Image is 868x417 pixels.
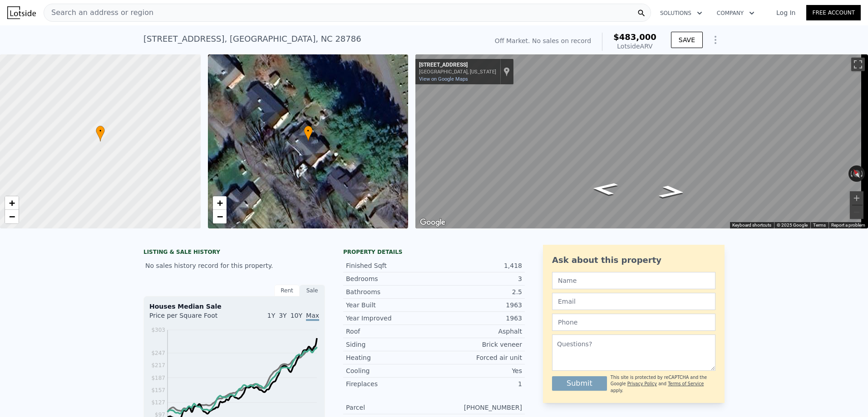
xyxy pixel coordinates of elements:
[419,62,496,69] div: [STREET_ADDRESS]
[217,197,222,208] span: +
[710,5,762,21] button: Company
[434,353,522,362] div: Forced air unit
[434,366,522,375] div: Yes
[267,312,275,319] span: 1Y
[552,314,715,331] input: Phone
[274,285,300,296] div: Rent
[806,5,861,20] a: Free Account
[279,312,286,319] span: 3Y
[668,381,704,386] a: Terms of Service
[149,311,234,325] div: Price per Square Foot
[304,126,313,141] div: •
[343,248,525,256] div: Property details
[217,211,222,222] span: −
[503,67,510,77] a: Show location on map
[648,182,696,201] path: Go Southeast, Azalea Dr
[346,353,434,362] div: Heating
[151,387,165,393] tspan: $157
[434,340,522,349] div: Brick veneer
[151,327,165,333] tspan: $303
[306,312,319,321] span: Max
[346,261,434,270] div: Finished Sqft
[581,179,629,198] path: Go Northwest, Azalea Dr
[346,287,434,296] div: Bathrooms
[346,274,434,283] div: Bedrooms
[848,165,853,182] button: Rotate counterclockwise
[213,210,227,223] a: Zoom out
[346,340,434,349] div: Siding
[300,285,325,296] div: Sale
[434,301,522,310] div: 1963
[611,374,715,394] div: This site is protected by reCAPTCHA and the Google and apply.
[415,54,868,228] div: Map
[346,327,434,336] div: Roof
[671,32,703,48] button: SAVE
[495,36,591,45] div: Off Market. No sales on record
[291,312,302,319] span: 10Y
[418,217,448,228] img: Google
[151,375,165,381] tspan: $187
[419,76,468,82] a: View on Google Maps
[346,301,434,310] div: Year Built
[213,196,227,210] a: Zoom in
[627,381,657,386] a: Privacy Policy
[7,6,36,19] img: Lotside
[5,210,19,223] a: Zoom out
[851,58,865,71] button: Toggle fullscreen view
[613,32,656,42] span: $483,000
[434,287,522,296] div: 2.5
[552,254,715,267] div: Ask about this property
[860,165,865,182] button: Rotate clockwise
[434,274,522,283] div: 3
[552,376,607,391] button: Submit
[5,196,19,210] a: Zoom in
[151,362,165,369] tspan: $217
[434,261,522,270] div: 1,418
[419,69,496,75] div: [GEOGRAPHIC_DATA], [US_STATE]
[813,223,826,228] a: Terms
[777,223,808,228] span: © 2025 Google
[434,327,522,336] div: Asphalt
[143,33,361,45] div: [STREET_ADDRESS] , [GEOGRAPHIC_DATA] , NC 28786
[9,211,15,222] span: −
[706,31,725,49] button: Show Options
[96,127,105,135] span: •
[44,7,153,18] span: Search an address or region
[434,379,522,388] div: 1
[434,314,522,323] div: 1963
[849,165,864,182] button: Reset the view
[850,205,863,219] button: Zoom out
[831,223,865,228] a: Report a problem
[418,217,448,228] a: Open this area in Google Maps (opens a new window)
[151,350,165,356] tspan: $247
[552,272,715,289] input: Name
[346,403,434,412] div: Parcel
[765,8,806,17] a: Log In
[552,293,715,310] input: Email
[850,191,863,205] button: Zoom in
[149,302,319,311] div: Houses Median Sale
[434,403,522,412] div: [PHONE_NUMBER]
[143,257,325,274] div: No sales history record for this property.
[346,314,434,323] div: Year Improved
[415,54,868,228] div: Street View
[346,379,434,388] div: Fireplaces
[346,366,434,375] div: Cooling
[9,197,15,208] span: +
[96,126,105,141] div: •
[143,248,325,257] div: LISTING & SALE HISTORY
[613,42,656,51] div: Lotside ARV
[151,399,165,406] tspan: $127
[304,127,313,135] span: •
[653,5,710,21] button: Solutions
[732,222,771,228] button: Keyboard shortcuts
